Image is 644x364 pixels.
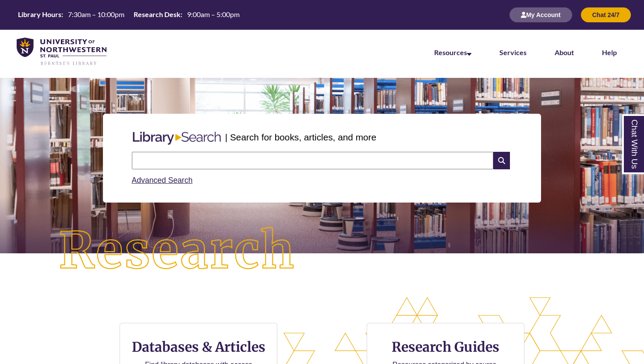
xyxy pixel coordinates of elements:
[581,7,631,22] button: Chat 24/7
[127,339,270,355] h3: Databases & Articles
[132,176,193,185] a: Advanced Search
[14,10,64,19] th: Library Hours:
[130,10,184,19] th: Research Desk:
[17,38,106,66] img: UNWSP Library Logo
[14,10,243,20] a: Hours Today
[434,48,471,56] a: Resources
[581,11,631,18] a: Chat 24/7
[128,128,225,148] img: Libary Search
[493,152,510,169] i: Search
[187,10,240,18] span: 9:00am – 5:00pm
[499,48,527,56] a: Services
[510,7,572,22] button: My Account
[555,48,574,56] a: About
[374,339,517,355] h3: Research Guides
[225,130,376,144] p: | Search for books, articles, and more
[510,11,572,18] a: My Account
[68,10,124,18] span: 7:30am – 10:00pm
[14,10,243,19] table: Hours Today
[602,48,617,56] a: Help
[32,201,322,301] img: Research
